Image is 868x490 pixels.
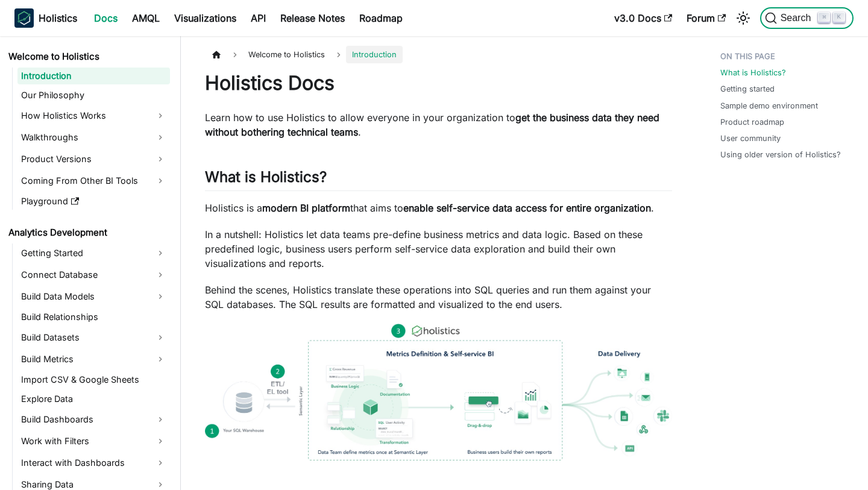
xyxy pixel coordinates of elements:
[17,432,170,451] a: Work with Filters
[607,8,679,28] a: v3.0 Docs
[720,67,786,78] a: What is Holistics?
[205,324,672,460] img: How Holistics fits in your Data Stack
[5,48,170,65] a: Welcome to Holistics
[205,46,672,63] nav: Breadcrumbs
[17,68,170,84] a: Introduction
[17,350,170,369] a: Build Metrics
[17,328,170,347] a: Build Datasets
[17,265,170,284] a: Connect Database
[205,201,672,215] p: Holistics is a that aims to .
[720,83,775,95] a: Getting started
[818,12,830,23] kbd: ⌘
[17,128,170,147] a: Walkthroughs
[205,168,672,191] h2: What is Holistics?
[720,100,818,112] a: Sample demo environment
[833,12,845,23] kbd: K
[17,106,170,125] a: How Holistics Works
[352,8,410,28] a: Roadmap
[17,453,170,473] a: Interact with Dashboards
[87,8,125,28] a: Docs
[679,8,733,28] a: Forum
[17,410,170,429] a: Build Dashboards
[5,224,170,241] a: Analytics Development
[403,202,651,214] strong: enable self-service data access for entire organization
[242,46,331,63] span: Welcome to Holistics
[205,46,228,63] a: Home page
[17,171,170,190] a: Coming From Other BI Tools
[14,8,34,28] img: Holistics
[17,391,170,407] a: Explore Data
[777,13,819,24] span: Search
[720,149,841,160] a: Using older version of Holistics?
[346,46,403,63] span: Introduction
[262,202,350,214] strong: modern BI platform
[273,8,352,28] a: Release Notes
[720,116,784,128] a: Product roadmap
[205,71,672,95] h1: Holistics Docs
[760,7,854,29] button: Search (Command+K)
[17,287,170,306] a: Build Data Models
[17,243,170,263] a: Getting Started
[244,8,273,28] a: API
[720,133,781,144] a: User community
[205,227,672,271] p: In a nutshell: Holistics let data teams pre-define business metrics and data logic. Based on thes...
[17,149,170,169] a: Product Versions
[17,371,170,388] a: Import CSV & Google Sheets
[17,193,170,210] a: Playground
[14,8,77,28] a: HolisticsHolistics
[167,8,244,28] a: Visualizations
[125,8,167,28] a: AMQL
[17,87,170,104] a: Our Philosophy
[205,283,672,312] p: Behind the scenes, Holistics translate these operations into SQL queries and run them against you...
[39,11,77,25] b: Holistics
[17,309,170,325] a: Build Relationships
[205,110,672,139] p: Learn how to use Holistics to allow everyone in your organization to .
[734,8,753,28] button: Switch between dark and light mode (currently light mode)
